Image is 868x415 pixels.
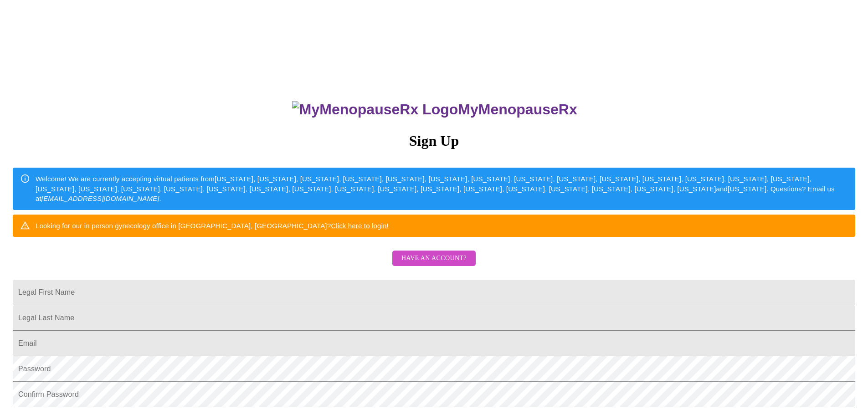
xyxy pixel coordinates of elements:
h3: Sign Up [13,133,855,149]
em: [EMAIL_ADDRESS][DOMAIN_NAME] [41,195,159,202]
img: MyMenopauseRx Logo [292,101,458,118]
button: Have an account? [392,251,476,266]
a: Have an account? [390,261,478,268]
span: Have an account? [401,253,467,264]
h3: MyMenopauseRx [14,101,856,118]
div: Welcome! We are currently accepting virtual patients from [US_STATE], [US_STATE], [US_STATE], [US... [36,170,848,207]
a: Click here to login! [331,222,389,230]
div: Looking for our in person gynecology office in [GEOGRAPHIC_DATA], [GEOGRAPHIC_DATA]? [36,217,389,234]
